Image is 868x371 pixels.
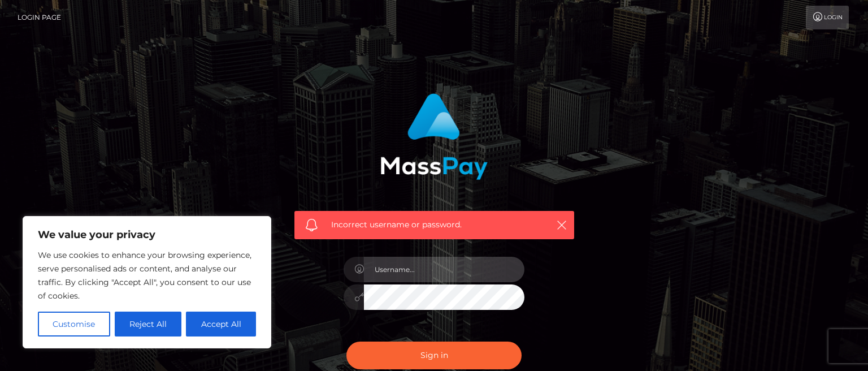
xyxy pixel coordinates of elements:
a: Login Page [18,6,61,29]
button: Customise [38,312,110,337]
a: Login [806,6,849,29]
button: Sign in [346,342,522,369]
button: Accept All [186,312,256,337]
button: Reject All [115,312,182,337]
span: Incorrect username or password. [331,219,537,231]
p: We value your privacy [38,228,256,241]
div: We value your privacy [23,216,271,348]
img: MassPay Login [380,93,488,180]
p: We use cookies to enhance your browsing experience, serve personalised ads or content, and analys... [38,248,256,303]
input: Username... [364,257,524,282]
